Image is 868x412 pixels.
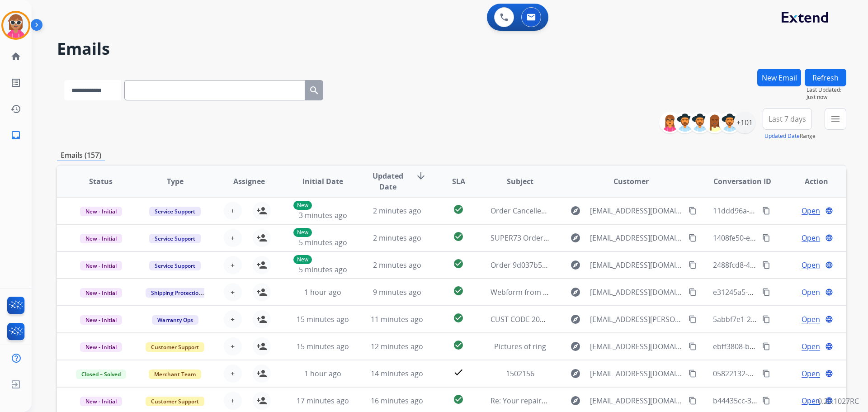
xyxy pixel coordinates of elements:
p: New [293,201,312,210]
mat-icon: content_copy [762,234,770,242]
mat-icon: content_copy [762,288,770,296]
p: New [293,255,312,264]
span: [EMAIL_ADDRESS][DOMAIN_NAME] [590,205,683,216]
mat-icon: content_copy [689,369,697,378]
mat-icon: language [825,207,833,215]
span: 9 minutes ago [373,287,421,297]
span: CUST CODE 20348--[PERSON_NAME] [491,314,613,324]
span: 16 minutes ago [371,396,423,406]
span: [EMAIL_ADDRESS][DOMAIN_NAME] [590,368,683,379]
mat-icon: arrow_downward [415,170,426,181]
mat-icon: content_copy [689,397,697,405]
span: Customer Support [146,397,204,406]
mat-icon: check_circle [453,313,464,323]
mat-icon: person_add [256,368,267,379]
span: Webform from [EMAIL_ADDRESS][DOMAIN_NAME] on [DATE] [491,287,695,297]
span: Open [802,341,820,352]
span: Open [802,232,820,243]
mat-icon: explore [570,314,581,325]
button: + [224,310,242,328]
mat-icon: check_circle [453,258,464,269]
span: Range [764,132,816,140]
mat-icon: home [10,51,21,62]
span: 14 minutes ago [371,369,423,379]
span: New - Initial [80,397,122,406]
mat-icon: check [453,367,464,378]
span: + [231,368,235,379]
mat-icon: content_copy [762,315,770,323]
mat-icon: check_circle [453,204,464,215]
mat-icon: language [825,342,833,350]
mat-icon: language [825,369,833,378]
mat-icon: check_circle [453,231,464,242]
span: 05822132-4f55-4a68-bf95-bb0d4cbd6b9e [713,369,851,379]
p: 0.20.1027RC [818,396,859,407]
span: 15 minutes ago [297,341,349,351]
span: 12 minutes ago [371,341,423,351]
span: 1 hour ago [304,369,341,379]
mat-icon: content_copy [689,288,697,296]
mat-icon: content_copy [762,207,770,215]
span: 1 hour ago [304,287,341,297]
span: + [231,205,235,216]
span: ebff3808-b161-4fc5-bcbe-06eeb9fa3e0b [713,341,847,351]
span: Status [89,176,113,187]
span: [EMAIL_ADDRESS][DOMAIN_NAME] [590,341,683,352]
mat-icon: menu [830,114,841,124]
mat-icon: person_add [256,260,267,270]
span: Pictures of ring [494,341,546,351]
span: [EMAIL_ADDRESS][DOMAIN_NAME] [590,287,683,298]
span: Warranty Ops [152,315,198,325]
span: Conversation ID [713,176,771,187]
span: Open [802,287,820,298]
mat-icon: content_copy [762,369,770,378]
span: Order Cancelled cb4fe67a-7c4c-44cb-ad98-eeff9f54ed36 [491,206,680,216]
p: Emails (157) [57,150,105,161]
span: + [231,395,235,406]
span: + [231,341,235,352]
button: Last 7 days [763,108,812,130]
span: Initial Date [302,176,343,187]
button: + [224,365,242,383]
mat-icon: content_copy [762,342,770,350]
mat-icon: person_add [256,341,267,352]
th: Action [772,166,846,197]
p: New [293,228,312,237]
span: New - Initial [80,288,122,298]
mat-icon: history [10,104,21,114]
span: Open [802,260,820,270]
mat-icon: content_copy [762,397,770,405]
span: 5 minutes ago [299,237,347,247]
span: Last 7 days [769,117,806,121]
span: [EMAIL_ADDRESS][PERSON_NAME][DOMAIN_NAME] [590,314,683,325]
span: 2 minutes ago [373,260,421,270]
button: + [224,202,242,220]
mat-icon: content_copy [689,261,697,269]
mat-icon: language [825,288,833,296]
span: Order 9d037b51-c467-455f-ac0f-f6f3e8fd3e58 [491,260,643,270]
span: 1408fe50-ecb9-41f8-9320-6f8a9ae68e6b [713,233,847,243]
mat-icon: content_copy [689,234,697,242]
span: SUPER73 Order LI-211195 Confirmed! [491,233,617,243]
span: [EMAIL_ADDRESS][DOMAIN_NAME] [590,260,683,270]
button: + [224,283,242,301]
mat-icon: content_copy [689,207,697,215]
mat-icon: explore [570,395,581,406]
span: Open [802,395,820,406]
span: Assignee [233,176,265,187]
span: 5 minutes ago [299,265,347,275]
mat-icon: person_add [256,287,267,298]
button: Updated Date [764,133,800,140]
mat-icon: language [825,261,833,269]
span: 2 minutes ago [373,206,421,216]
span: Customer Support [146,342,204,352]
span: + [231,260,235,270]
span: Service Support [149,234,201,243]
span: New - Initial [80,342,122,352]
mat-icon: search [309,85,320,96]
mat-icon: list_alt [10,77,21,88]
button: + [224,229,242,247]
h2: Emails [57,40,846,58]
mat-icon: language [825,234,833,242]
span: Just now [807,94,846,101]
